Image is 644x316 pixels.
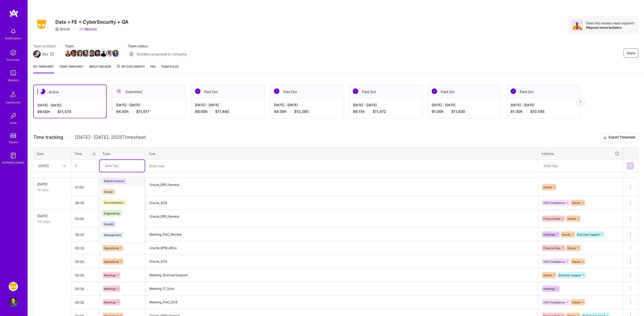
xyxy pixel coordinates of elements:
[274,88,279,94] img: Paid Out
[128,44,187,48] span: Team status
[452,109,465,114] span: $11,830
[9,140,18,145] div: Tokens
[65,44,119,48] span: Team
[191,85,264,99] div: Paid Out
[106,50,113,57] img: Team Member Avatar
[104,301,116,304] span: Meetings
[34,85,106,99] div: Active
[102,189,115,195] span: Design
[195,109,261,114] div: 88:00 h
[373,109,386,114] span: $11,472
[112,85,185,99] div: Submitted
[2,160,25,165] div: [DOMAIN_NAME]
[600,133,638,142] button: Export Timesheet
[624,48,638,58] button: Share
[9,282,18,291] img: Grindr: Data + FE + CyberSecurity + QA
[511,109,576,114] div: 81:30 h
[629,164,632,168] img: Submit
[544,301,565,304] span: SOX Compliance
[150,64,156,73] a: FAQ
[572,20,583,31] img: Avatar
[353,88,358,94] img: Paid Out
[102,232,123,238] span: Management
[428,85,501,99] div: Paid Out
[145,148,538,159] th: Task
[572,201,581,205] span: Oracle
[8,298,19,307] a: User Avatar
[146,179,538,196] textarea: Oracle_ERP_General
[113,49,119,57] a: Team Member Avatar
[59,64,84,73] a: Team timesheet
[627,51,636,55] span: Share
[577,233,600,236] span: End User Support
[274,109,340,114] div: 94:30 h
[117,64,145,73] a: My Documents
[83,49,89,57] a: Team Member Avatar
[102,178,127,184] span: Data & Analysis
[544,233,555,236] span: meetings
[349,85,422,99] div: Paid Out
[161,64,178,73] a: Team Pulse
[544,201,565,205] span: SOX Compliance
[75,151,96,156] div: Time
[544,273,552,277] span: Oracle
[37,188,67,192] div: 7h 30m
[33,50,41,58] img: Team Architect
[572,260,581,263] span: Oracle
[161,65,178,68] span: Team Pulse
[72,160,99,172] input: HH:MM
[55,27,59,31] i: icon CompanyGray
[136,109,149,114] span: $11,017
[102,199,126,206] span: Documentation
[71,213,99,225] input: HH:MM
[116,102,182,107] div: [DATE] - [DATE]
[63,165,66,167] i: icon Chevron
[103,162,120,169] div: Enter Tag
[82,50,89,57] img: Team Member Avatar
[353,102,418,107] div: [DATE] - [DATE]
[559,273,581,277] span: End User Support
[146,282,538,295] textarea: Meeting_IT_Sync
[55,27,70,31] div: Grindr
[128,50,135,58] img: Builders proposed to company
[71,228,99,241] input: HH:MM
[146,210,538,228] textarea: Oracle_ERP_General
[76,50,83,57] img: Team Member Avatar
[37,214,67,218] div: [DATE]
[270,85,343,99] div: Paid Out
[511,88,516,94] img: Paid Out
[104,273,116,277] span: Meetings
[8,78,19,83] div: Missions
[71,256,99,268] input: HH:MM
[101,49,107,57] a: Team Member Avatar
[146,242,538,254] textarea: Oracle_EPM_ARCs
[432,88,437,94] img: Paid Out
[507,85,580,99] div: Paid Out
[544,246,561,250] span: Finance Data
[100,50,107,57] img: Team Member Avatar
[8,282,19,291] a: Grindr: Data + FE + CyberSecurity + QA
[102,210,122,216] span: Engineering
[65,49,71,57] a: Team Member Avatar
[9,27,18,36] img: bell
[542,162,559,169] div: Enter Tag
[33,44,56,48] span: Team architect
[568,217,576,220] span: Oracle
[353,109,418,114] div: 88:15 h
[116,88,122,94] img: Submitted
[432,109,497,114] div: 91:00 h
[9,111,18,120] img: Invite
[55,19,128,25] h3: Data + FE + CyberSecurity + QA
[146,197,538,209] textarea: Oracle_SOX
[146,269,538,282] textarea: Meeting_EndUserSupport
[215,109,229,114] span: $11,440
[75,134,146,140] span: [DATE] - [DATE] , 2025 Timesheet
[10,120,17,125] div: Invite
[104,287,116,290] span: Meetings
[71,49,77,57] a: Team Member Avatar
[572,301,581,304] span: Oracle
[9,9,18,17] img: logo
[117,64,145,69] span: My Documents
[71,283,99,295] input: HH:MM
[71,181,99,193] input: HH:MM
